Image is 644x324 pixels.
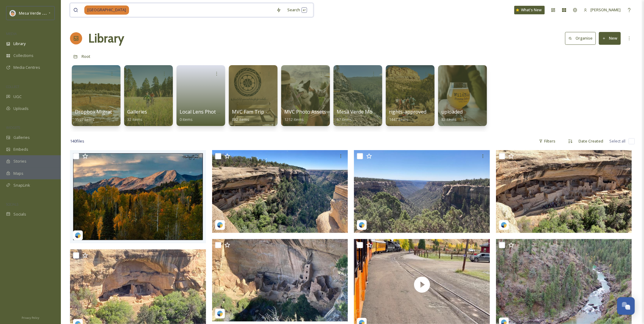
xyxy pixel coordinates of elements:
[13,94,22,100] span: UGC
[82,53,90,60] a: Root
[599,32,621,44] button: New
[13,53,33,58] span: Collections
[514,6,545,14] a: What's New
[13,211,26,217] span: Socials
[13,41,26,47] span: Library
[389,109,426,122] a: rights-approved1447 items
[13,158,26,164] span: Stories
[10,10,16,16] img: MVC%20SnapSea%20logo%20%281%29.png
[22,314,39,321] a: Privacy Policy
[84,5,129,14] span: [GEOGRAPHIC_DATA]
[591,7,621,12] span: [PERSON_NAME]
[13,65,40,70] span: Media Centres
[13,182,30,188] span: SnapLink
[180,117,193,122] span: 0 items
[127,109,147,122] a: Galleries32 items
[441,109,463,122] a: uploaded83 items
[501,222,507,228] img: snapsea-logo.png
[217,222,223,228] img: snapsea-logo.png
[617,297,635,315] button: Open Chat
[22,316,39,320] span: Privacy Policy
[337,108,431,115] span: Mesa Verde Moments (QR Code Uploads)
[212,239,348,322] img: rosshambleton-18080253506318168.jpg
[88,29,124,48] a: Library
[581,4,624,16] a: [PERSON_NAME]
[6,202,18,206] span: SOCIALS
[70,138,84,144] span: 140 file s
[13,171,23,176] span: Maps
[180,109,257,122] a: Local Lens Photo & Video Contest0 items
[75,232,81,238] img: snapsea-logo.png
[75,117,94,122] span: 1597 items
[232,109,285,122] a: MVC Fam Trip - [DATE]882 items
[217,311,223,317] img: snapsea-logo.png
[337,109,431,122] a: Mesa Verde Moments (QR Code Uploads)67 items
[6,84,19,89] span: COLLECT
[441,108,463,115] span: uploaded
[127,117,142,122] span: 32 items
[70,150,206,243] img: marklarowephoto-6291892.jpg
[576,135,607,147] div: Date Created
[232,108,285,115] span: MVC Fam Trip - [DATE]
[82,54,90,59] span: Root
[13,135,30,140] span: Galleries
[19,10,56,16] span: Mesa Verde Country
[127,108,147,115] span: Galleries
[6,125,20,130] span: WIDGETS
[536,135,559,147] div: Filters
[75,109,119,122] a: Dropbox Migration1597 items
[284,109,326,122] a: MVC Photo Assets1212 items
[565,32,596,44] button: Organise
[284,108,326,115] span: MVC Photo Assets
[610,138,626,144] span: Select all
[354,150,490,233] img: rosshambleton-17985485381894732.jpg
[212,150,348,233] img: rosshambleton-18529904776015905.jpg
[284,4,310,16] div: Search
[180,108,257,115] span: Local Lens Photo & Video Contest
[13,146,28,152] span: Embeds
[389,108,426,115] span: rights-approved
[496,150,632,233] img: rosshambleton-17893467138321952.jpg
[441,117,457,122] span: 83 items
[359,222,365,228] img: snapsea-logo.png
[75,108,119,115] span: Dropbox Migration
[232,117,249,122] span: 882 items
[284,117,304,122] span: 1212 items
[6,31,17,36] span: MEDIA
[337,117,352,122] span: 67 items
[13,106,29,111] span: Uploads
[389,117,408,122] span: 1447 items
